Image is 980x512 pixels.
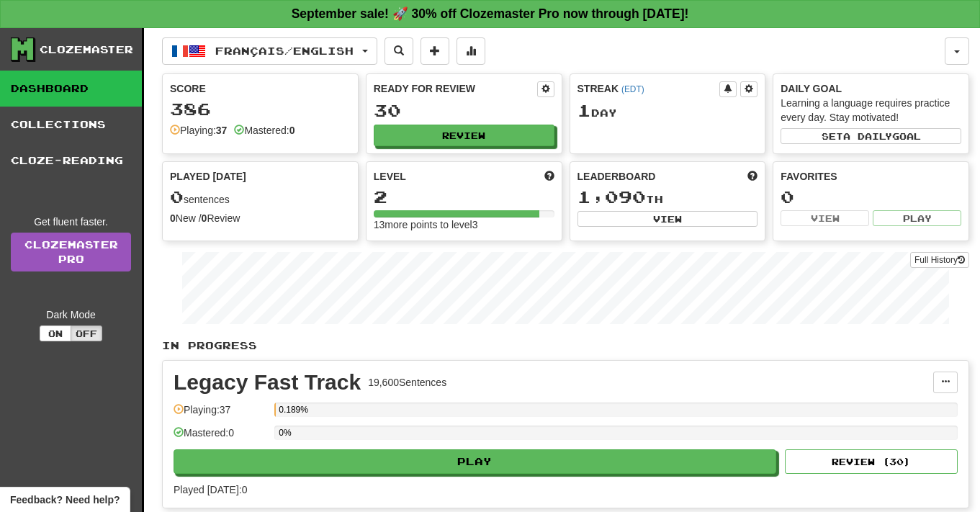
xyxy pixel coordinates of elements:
[781,96,961,125] div: Learning a language requires practice every day. Stay motivated!
[374,217,554,232] div: 13 more points to level 3
[577,100,591,120] span: 1
[577,187,646,207] span: 1,090
[374,169,406,184] span: Level
[174,403,267,426] div: Playing: 37
[170,81,351,96] div: Score
[785,449,958,474] button: Review (30)
[781,81,961,96] div: Daily Goal
[544,169,554,184] span: Score more points to level up
[71,325,102,341] button: Off
[374,81,537,96] div: Ready for Review
[577,211,758,227] button: View
[11,233,131,271] a: ClozemasterPro
[577,169,656,184] span: Leaderboard
[747,169,758,184] span: This week in points, UTC
[170,211,351,225] div: New / Review
[421,37,449,65] button: Add sentence to collection
[621,84,644,94] a: (EDT)
[385,37,413,65] button: Search sentences
[170,169,246,184] span: Played [DATE]
[374,125,554,146] button: Review
[10,493,120,507] span: Open feedback widget
[40,42,133,57] div: Clozemaster
[368,375,446,390] div: 19,600 Sentences
[40,325,71,341] button: On
[781,128,961,144] button: Seta dailygoal
[174,372,361,393] div: Legacy Fast Track
[170,188,351,207] div: sentences
[843,131,892,141] span: a daily
[216,125,228,136] strong: 37
[174,449,776,474] button: Play
[11,307,131,322] div: Dark Mode
[873,210,961,226] button: Play
[170,123,227,138] div: Playing:
[174,426,267,449] div: Mastered: 0
[577,188,758,207] div: th
[11,215,131,229] div: Get fluent faster.
[457,37,485,65] button: More stats
[170,100,351,118] div: 386
[781,210,869,226] button: View
[374,102,554,120] div: 30
[234,123,295,138] div: Mastered:
[174,484,247,495] span: Played [DATE]: 0
[781,188,961,206] div: 0
[162,37,377,65] button: Français/English
[292,6,689,21] strong: September sale! 🚀 30% off Clozemaster Pro now through [DATE]!
[374,188,554,206] div: 2
[910,252,969,268] button: Full History
[202,212,207,224] strong: 0
[577,102,758,120] div: Day
[781,169,961,184] div: Favorites
[289,125,295,136] strong: 0
[170,187,184,207] span: 0
[577,81,720,96] div: Streak
[162,338,969,353] p: In Progress
[170,212,176,224] strong: 0
[215,45,354,57] span: Français / English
